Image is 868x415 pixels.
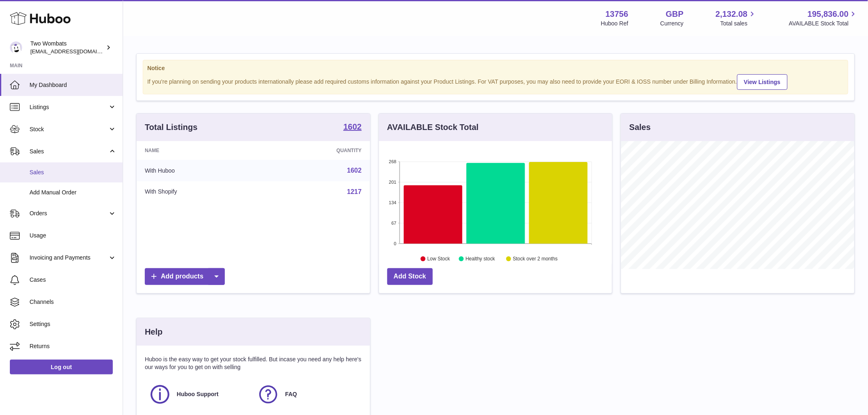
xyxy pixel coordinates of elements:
[789,20,858,27] span: AVAILABLE Stock Total
[601,20,628,27] div: Huboo Ref
[137,141,263,160] th: Name
[427,256,450,262] text: Low Stock
[263,141,370,160] th: Quantity
[387,268,433,285] a: Add Stock
[30,210,108,217] span: Orders
[137,181,263,203] td: With Shopify
[30,189,116,196] span: Add Manual Order
[389,159,396,164] text: 268
[343,123,362,132] a: 1602
[347,188,362,195] a: 1217
[177,390,219,398] span: Huboo Support
[145,122,198,133] h3: Total Listings
[720,20,757,27] span: Total sales
[389,180,396,185] text: 201
[145,268,225,285] a: Add products
[737,74,788,90] a: View Listings
[605,9,628,20] strong: 13756
[257,383,357,406] a: FAQ
[285,390,297,398] span: FAQ
[10,41,22,54] img: internalAdmin-13756@internal.huboo.com
[30,342,116,350] span: Returns
[30,48,121,55] span: [EMAIL_ADDRESS][DOMAIN_NAME]
[30,169,116,176] span: Sales
[30,276,116,284] span: Cases
[789,9,858,27] a: 195,836.00 AVAILABLE Stock Total
[30,81,116,89] span: My Dashboard
[30,298,116,306] span: Channels
[149,383,249,406] a: Huboo Support
[30,103,108,111] span: Listings
[145,326,162,337] h3: Help
[387,122,479,133] h3: AVAILABLE Stock Total
[716,9,757,27] a: 2,132.08 Total sales
[30,232,116,239] span: Usage
[145,356,362,371] p: Huboo is the easy way to get your stock fulfilled. But incase you need any help here's our ways f...
[666,9,683,20] strong: GBP
[716,9,748,20] span: 2,132.08
[466,256,496,262] text: Healthy stock
[513,256,557,262] text: Stock over 2 months
[394,241,396,246] text: 0
[391,221,396,226] text: 67
[137,160,263,181] td: With Huboo
[30,320,116,328] span: Settings
[147,64,844,72] strong: Notice
[808,9,849,20] span: 195,836.00
[10,360,113,374] a: Log out
[343,123,362,131] strong: 1602
[147,73,844,90] div: If you're planning on sending your products internationally please add required customs informati...
[30,125,108,133] span: Stock
[660,20,684,27] div: Currency
[347,167,362,174] a: 1602
[629,122,651,133] h3: Sales
[30,254,108,262] span: Invoicing and Payments
[30,148,108,155] span: Sales
[389,200,396,205] text: 134
[30,40,104,55] div: Two Wombats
